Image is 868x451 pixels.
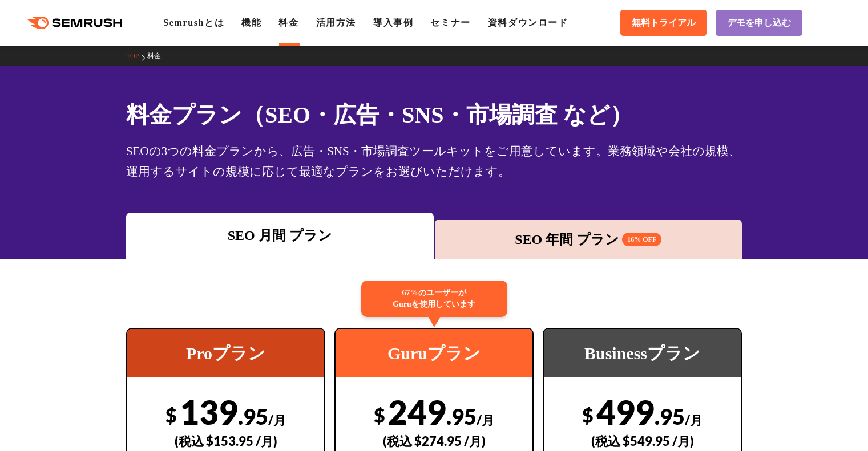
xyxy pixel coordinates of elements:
[620,10,707,36] a: 無料トライアル
[430,18,470,27] a: セミナー
[278,18,298,27] a: 料金
[488,18,568,27] a: 資料ダウンロード
[582,403,594,426] span: $
[622,233,661,246] span: 16% OFF
[241,18,261,27] a: 機能
[477,412,494,428] span: /月
[544,329,741,377] div: Businessプラン
[446,403,477,429] span: .95
[336,329,532,377] div: Guruプラン
[316,18,356,27] a: 活用方法
[147,52,169,60] a: 料金
[441,229,737,250] div: SEO 年間 プラン
[163,18,224,27] a: Semrushとは
[127,329,324,377] div: Proプラン
[165,403,177,426] span: $
[126,98,742,132] h1: 料金プラン（SEO・広告・SNS・市場調査 など）
[132,225,428,246] div: SEO 月間 プラン
[685,412,703,428] span: /月
[655,403,685,429] span: .95
[361,281,507,317] div: 67%のユーザーが Guruを使用しています
[126,52,147,60] a: TOP
[238,403,268,429] span: .95
[727,17,791,29] span: デモを申し込む
[632,17,696,29] span: 無料トライアル
[374,403,385,426] span: $
[716,10,802,36] a: デモを申し込む
[126,141,742,182] div: SEOの3つの料金プランから、広告・SNS・市場調査ツールキットをご用意しています。業務領域や会社の規模、運用するサイトの規模に応じて最適なプランをお選びいただけます。
[268,412,286,428] span: /月
[373,18,413,27] a: 導入事例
